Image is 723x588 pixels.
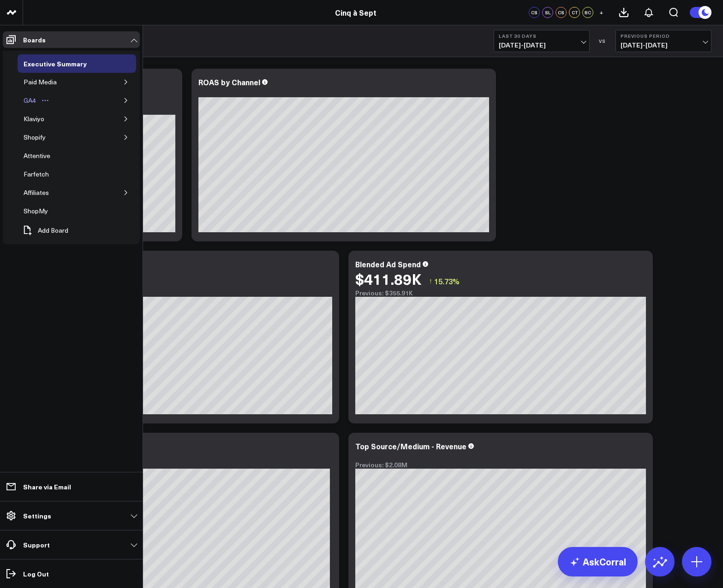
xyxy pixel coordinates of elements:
a: Log Out [3,565,140,582]
a: FarfetchOpen board menu [18,165,69,183]
div: Affiliates [21,187,51,198]
div: Previous: $2.08M [42,461,332,469]
span: + [599,9,603,16]
div: CS [529,7,540,18]
b: Last 30 Days [499,33,585,39]
a: Executive SummaryOpen board menu [18,54,107,73]
div: Blended Ad Spend [355,259,421,269]
span: Add Board [38,227,68,234]
div: ShopMy [21,206,50,217]
button: Open board menu [38,97,52,104]
a: Paid MediaOpen board menu [18,73,77,91]
div: BC [582,7,593,18]
div: Top Source/Medium - Revenue [355,441,466,451]
div: Attentive [21,150,53,161]
p: Support [23,541,50,548]
span: ↑ [429,275,432,287]
div: Paid Media [21,76,59,88]
div: Executive Summary [21,58,89,69]
button: Add Board [18,220,73,241]
p: Share via Email [23,483,71,490]
button: + [596,7,607,18]
div: GA4 [21,95,38,106]
div: VS [594,38,611,44]
a: AffiliatesOpen board menu [18,183,69,202]
a: AskCorral [558,547,638,576]
p: Boards [23,36,46,43]
div: SL [542,7,553,18]
div: $411.89K [355,270,422,287]
button: Last 30 Days[DATE]-[DATE] [494,30,590,52]
p: Log Out [23,570,49,577]
p: Settings [23,512,51,519]
div: Previous: $2.08M [355,461,646,469]
a: GA4Open board menu [18,91,56,110]
span: 15.73% [434,276,460,286]
b: Previous Period [621,33,706,39]
a: AttentiveOpen board menu [18,147,70,165]
div: Farfetch [21,169,51,180]
span: [DATE] - [DATE] [499,41,585,49]
a: Cinq à Sept [335,7,376,18]
div: ROAS by Channel [198,77,260,87]
button: Previous Period[DATE]-[DATE] [615,30,711,52]
div: Klaviyo [21,113,47,124]
div: Previous: $355.91K [355,289,646,297]
div: Shopify [21,132,48,143]
a: ShopifyOpen board menu [18,128,66,147]
div: CS [556,7,567,18]
div: Previous: 3.65K [42,289,332,297]
a: KlaviyoOpen board menu [18,110,64,128]
a: ShopMyOpen board menu [18,202,68,220]
span: [DATE] - [DATE] [621,41,706,49]
div: CT [569,7,580,18]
